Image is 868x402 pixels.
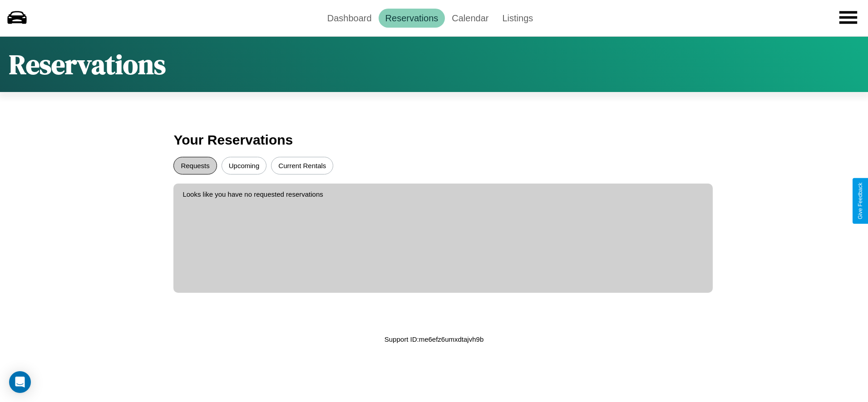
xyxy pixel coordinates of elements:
div: Give Feedback [857,183,863,219]
a: Dashboard [321,9,379,28]
p: Support ID: me6efz6umxdtajvh9b [385,333,483,345]
a: Calendar [445,9,495,28]
div: Open Intercom Messenger [9,371,31,393]
a: Listings [495,9,540,28]
h1: Reservations [9,46,166,83]
button: Current Rentals [271,157,333,174]
button: Upcoming [222,157,267,174]
a: Reservations [379,9,445,28]
h3: Your Reservations [173,128,694,152]
button: Requests [173,157,217,174]
p: Looks like you have no requested reservations [182,188,703,200]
